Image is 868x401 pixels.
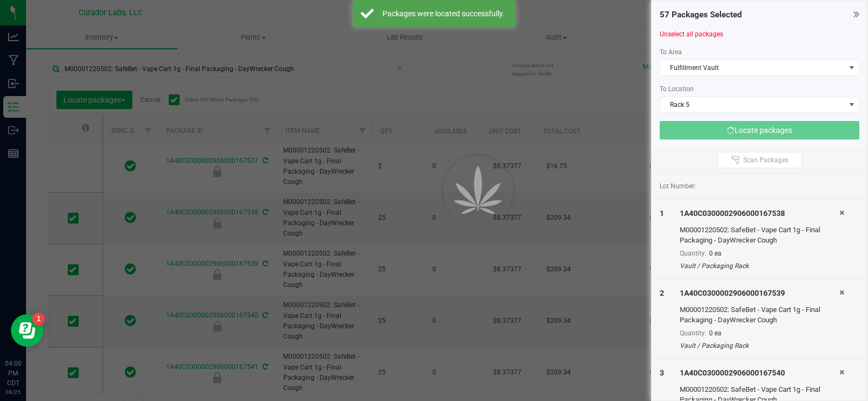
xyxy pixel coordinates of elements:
div: 1A40C0300002906000167538 [680,208,839,219]
span: Quantity: [680,250,706,257]
button: Locate packages [660,121,859,139]
div: Vault / Packaging Rack [680,261,839,271]
span: 0 ea [709,250,722,257]
span: 0 ea [709,329,722,337]
a: Unselect all packages [660,30,723,38]
span: Lot Number: [660,181,696,191]
span: Fulfillment Vault [660,60,845,75]
div: 1A40C0300002906000167540 [680,367,839,379]
button: Scan Packages [718,152,802,168]
span: Rack 5 [660,97,845,112]
iframe: Resource center unread badge [32,313,45,326]
div: M00001220502: SafeBet - Vape Cart 1g - Final Packaging - DayWrecker Cough [680,304,839,326]
div: 1A40C0300002906000167539 [680,288,839,299]
div: Vault / Packaging Rack [680,341,839,351]
iframe: Resource center [11,314,43,347]
span: Scan Packages [743,156,788,164]
span: 3 [660,368,664,377]
span: To Location [660,85,694,93]
span: To Area [660,48,682,56]
span: Quantity: [680,329,706,337]
div: Packages were located successfully. [380,8,507,19]
div: M00001220502: SafeBet - Vape Cart 1g - Final Packaging - DayWrecker Cough [680,225,839,246]
span: 2 [660,289,664,297]
span: 1 [660,209,664,218]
